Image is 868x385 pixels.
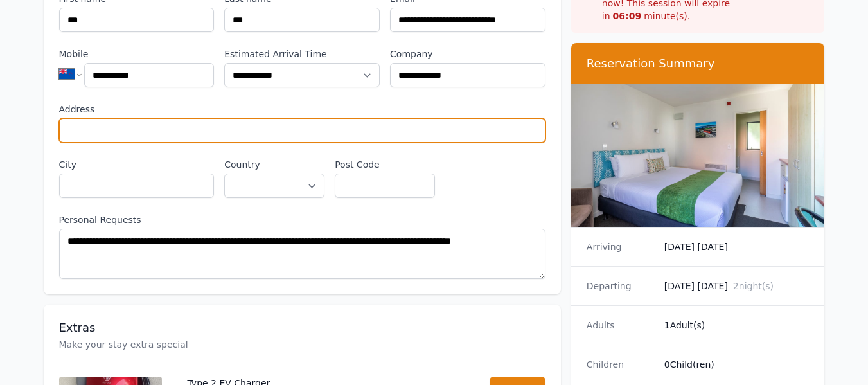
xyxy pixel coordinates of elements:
label: Company [390,48,545,60]
strong: 06 : 09 [613,11,642,21]
h3: Extras [59,320,545,336]
label: Address [59,103,545,116]
dd: 1 Adult(s) [664,319,810,332]
dt: Children [587,358,654,371]
label: Country [224,158,324,171]
dt: Departing [587,280,654,292]
span: 2 night(s) [733,281,774,291]
dd: [DATE] [DATE] [664,280,810,292]
p: Make your stay extra special [59,338,545,351]
dd: 0 Child(ren) [664,358,810,371]
label: Estimated Arrival Time [224,48,380,60]
h3: Reservation Summary [587,56,810,71]
img: Compact Queen Studio [571,84,825,227]
dd: [DATE] [DATE] [664,240,810,253]
label: City [59,158,215,171]
label: Mobile [59,48,215,60]
label: Post Code [335,158,435,171]
dt: Arriving [587,240,654,253]
label: Personal Requests [59,213,545,226]
dt: Adults [587,319,654,332]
